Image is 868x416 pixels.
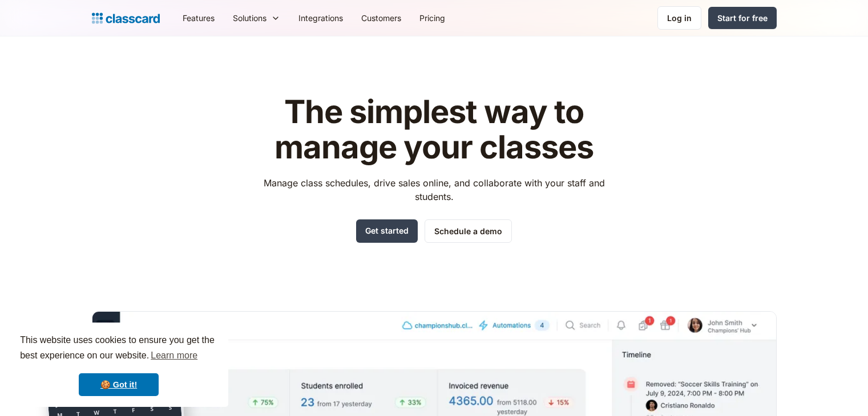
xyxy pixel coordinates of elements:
[173,5,224,31] a: Features
[717,12,768,24] div: Start for free
[289,5,352,31] a: Integrations
[79,373,159,396] a: dismiss cookie message
[708,7,777,29] a: Start for free
[667,12,692,24] div: Log in
[356,219,418,243] a: Get started
[92,10,160,26] a: home
[425,219,512,243] a: Schedule a demo
[352,5,410,31] a: Customers
[224,5,289,31] div: Solutions
[253,95,615,165] h1: The simplest way to manage your classes
[253,176,615,203] p: Manage class schedules, drive sales online, and collaborate with your staff and students.
[233,12,267,24] div: Solutions
[149,347,199,364] a: learn more about cookies
[410,5,454,31] a: Pricing
[20,333,217,364] span: This website uses cookies to ensure you get the best experience on our website.
[9,323,228,407] div: cookieconsent
[657,6,701,30] a: Log in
